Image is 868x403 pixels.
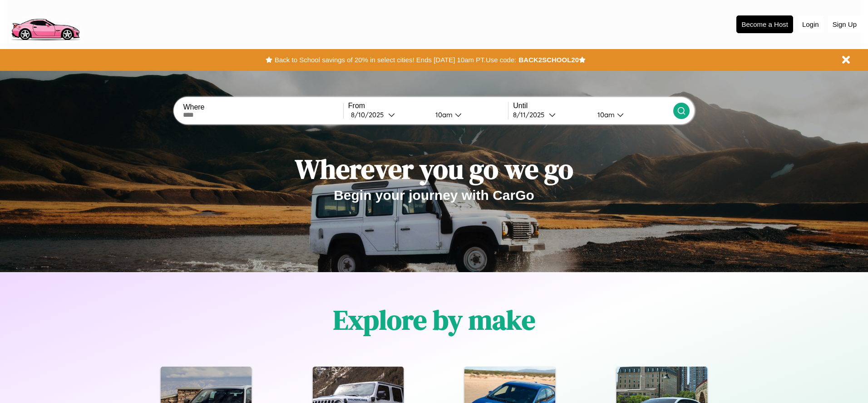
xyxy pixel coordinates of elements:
div: 10am [431,110,455,119]
button: Login [798,16,824,33]
button: Sign Up [828,16,861,33]
h1: Explore by make [333,301,535,338]
b: BACK2SCHOOL20 [518,56,579,64]
label: Until [513,102,673,110]
button: Back to School savings of 20% in select cities! Ends [DATE] 10am PT.Use code: [272,54,518,66]
label: From [348,102,508,110]
div: 10am [593,110,617,119]
div: 8 / 11 / 2025 [513,110,549,119]
button: 10am [590,110,673,119]
div: 8 / 10 / 2025 [351,110,388,119]
button: 10am [428,110,508,119]
button: 8/10/2025 [348,110,428,119]
label: Where [183,103,343,111]
button: Become a Host [736,15,793,33]
img: logo [7,5,84,43]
